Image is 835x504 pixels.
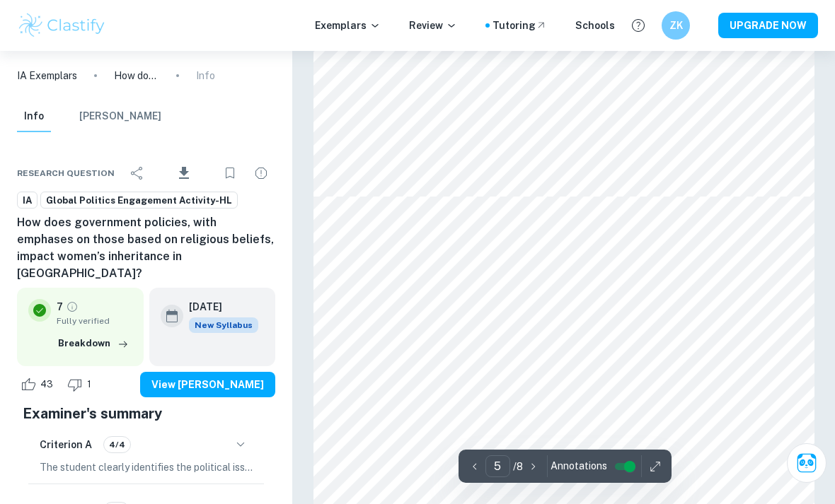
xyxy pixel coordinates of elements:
p: How does government policies, with emphases on those based on religious beliefs, impact women’s i... [114,68,159,83]
img: Clastify logo [17,11,107,40]
button: Info [17,101,51,132]
span: 43 [33,377,61,392]
span: IA [18,194,37,208]
span: Global Politics Engagement Activity-HL [41,194,237,208]
span: New Syllabus [189,317,258,333]
button: Ask Clai [787,443,827,483]
div: Share [123,159,151,187]
button: View [PERSON_NAME] [140,372,275,397]
button: Help and Feedback [626,13,650,37]
h6: ZK [668,18,684,33]
a: IA [17,192,38,209]
div: Bookmark [216,159,244,187]
a: Global Politics Engagement Activity-HL [40,192,238,209]
span: Fully verified [57,315,132,327]
p: Review [409,18,457,33]
button: Breakdown [54,333,132,354]
a: Schools [575,18,615,33]
p: Info [196,68,215,83]
span: Research question [17,167,115,180]
span: 4/4 [104,438,130,451]
div: Dislike [64,373,99,396]
span: 1 [79,377,99,392]
p: Exemplars [315,18,381,33]
a: Tutoring [493,18,547,33]
div: Like [17,373,61,396]
p: / 8 [513,459,523,474]
h6: How does government policies, with emphases on those based on religious beliefs, impact women’s i... [17,214,275,282]
p: The student clearly identifies the political issue of inheritance laws and their impact on women'... [40,459,253,475]
p: 7 [57,299,63,315]
button: UPGRADE NOW [718,13,818,38]
h6: [DATE] [189,299,247,315]
h6: Criterion A [40,437,92,452]
button: ZK [662,11,690,40]
a: IA Exemplars [17,68,77,83]
a: Grade fully verified [66,300,79,313]
span: Annotations [551,459,607,474]
h5: Examiner's summary [23,403,270,424]
div: Download [154,155,213,192]
div: Starting from the May 2026 session, the Global Politics Engagement Activity requirements have cha... [189,317,258,333]
div: Report issue [247,159,275,187]
button: [PERSON_NAME] [79,101,161,132]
